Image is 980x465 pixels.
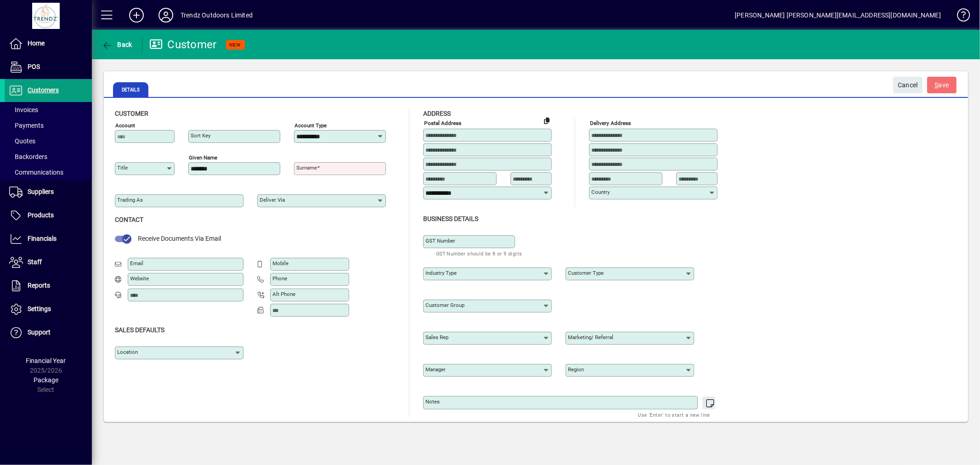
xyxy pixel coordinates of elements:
[34,376,58,384] span: Package
[28,282,50,289] span: Reports
[893,77,923,93] button: Cancel
[5,298,92,321] a: Settings
[425,270,457,276] mat-label: Industry type
[591,189,610,195] mat-label: Country
[5,181,92,204] a: Suppliers
[638,409,710,420] mat-hint: Use 'Enter' to start a new line
[735,8,941,23] div: [PERSON_NAME] [PERSON_NAME][EMAIL_ADDRESS][DOMAIN_NAME]
[28,305,51,312] span: Settings
[117,349,138,355] mat-label: Location
[5,164,92,180] a: Communications
[5,321,92,344] a: Support
[9,153,47,160] span: Backorders
[117,197,143,203] mat-label: Trading as
[9,169,63,176] span: Communications
[425,334,448,340] mat-label: Sales rep
[5,149,92,164] a: Backorders
[272,291,295,297] mat-label: Alt Phone
[115,326,164,334] span: Sales defaults
[296,164,317,171] mat-label: Surname
[122,7,151,23] button: Add
[99,36,135,53] button: Back
[26,357,66,364] span: Financial Year
[151,7,181,23] button: Profile
[436,248,522,259] mat-hint: GST Number should be 8 or 9 digits
[115,216,143,223] span: Contact
[568,270,604,276] mat-label: Customer type
[272,260,289,267] mat-label: Mobile
[950,2,969,32] a: Knowledge Base
[230,42,241,48] span: NEW
[138,235,221,242] span: Receive Documents Via Email
[5,274,92,297] a: Reports
[113,82,148,97] span: Details
[539,113,554,128] button: Copy to Delivery address
[425,398,440,405] mat-label: Notes
[5,251,92,274] a: Staff
[191,132,210,139] mat-label: Sort key
[5,118,92,133] a: Payments
[295,122,327,129] mat-label: Account Type
[28,86,59,94] span: Customers
[92,36,142,53] app-page-header-button: Back
[115,122,135,129] mat-label: Account
[28,63,40,70] span: POS
[115,110,148,117] span: Customer
[425,302,465,308] mat-label: Customer group
[28,211,54,219] span: Products
[5,227,92,250] a: Financials
[425,238,455,244] mat-label: GST Number
[28,188,54,195] span: Suppliers
[9,106,38,113] span: Invoices
[568,366,584,373] mat-label: Region
[898,78,918,93] span: Cancel
[5,102,92,118] a: Invoices
[149,37,217,52] div: Customer
[102,41,132,48] span: Back
[935,81,939,89] span: S
[117,164,128,171] mat-label: Title
[189,154,217,161] mat-label: Given name
[5,32,92,55] a: Home
[130,260,143,267] mat-label: Email
[423,215,478,222] span: Business details
[28,235,57,242] span: Financials
[5,204,92,227] a: Products
[5,56,92,79] a: POS
[5,133,92,149] a: Quotes
[260,197,285,203] mat-label: Deliver via
[568,334,613,340] mat-label: Marketing/ Referral
[272,275,287,282] mat-label: Phone
[935,78,949,93] span: ave
[28,258,42,266] span: Staff
[130,275,149,282] mat-label: Website
[927,77,957,93] button: Save
[423,110,451,117] span: Address
[181,8,253,23] div: Trendz Outdoors Limited
[9,137,35,145] span: Quotes
[28,40,45,47] span: Home
[9,122,44,129] span: Payments
[425,366,446,373] mat-label: Manager
[28,329,51,336] span: Support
